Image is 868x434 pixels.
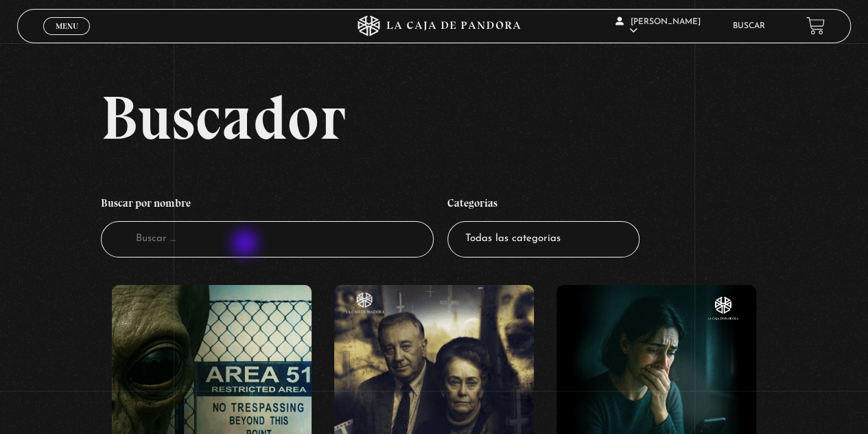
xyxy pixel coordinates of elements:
[806,16,825,35] a: View your shopping cart
[447,190,640,221] h4: Categorías
[733,22,765,30] a: Buscar
[51,33,83,43] span: Cerrar
[101,190,434,221] h4: Buscar por nombre
[56,22,78,30] span: Menu
[615,18,701,35] span: [PERSON_NAME]
[101,87,851,148] h2: Buscador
